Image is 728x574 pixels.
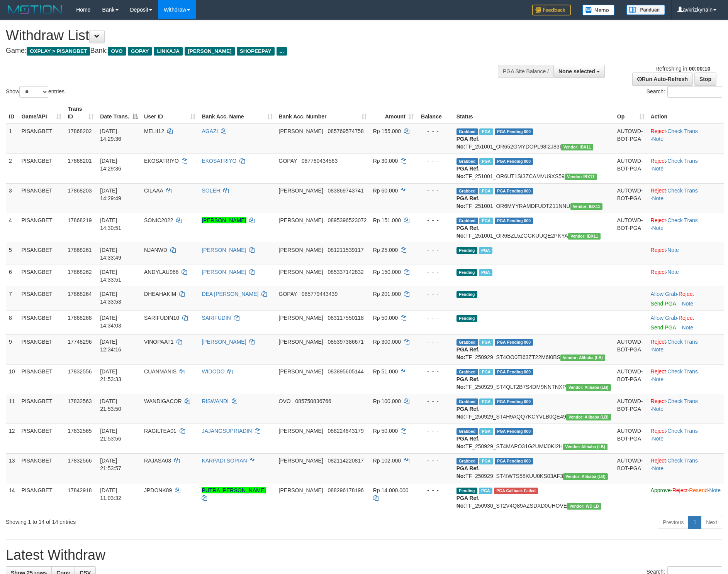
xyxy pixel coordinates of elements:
[100,315,121,329] span: [DATE] 14:34:03
[128,47,152,56] span: GOPAY
[100,187,121,201] span: [DATE] 14:29:49
[479,158,493,165] span: Marked by avkrizkynain
[658,516,689,529] a: Previous
[144,128,164,134] span: MELII12
[328,269,363,275] span: Copy 085337142832 to clipboard
[456,247,477,254] span: Pending
[651,428,666,434] a: Reject
[202,458,247,464] a: KARPADI SOPIAN
[202,339,246,345] a: [PERSON_NAME]
[202,487,266,493] a: PUTRA [PERSON_NAME]
[373,458,401,464] span: Rp 102.000
[614,102,648,124] th: Op: activate to sort column ascending
[667,187,698,194] a: Check Trans
[144,158,179,164] span: EKOSATRIYO
[97,102,141,124] th: Date Trans.: activate to sort column descending
[27,47,90,56] span: OXPLAY > PISANGBET
[6,243,18,265] td: 5
[279,339,323,345] span: [PERSON_NAME]
[495,158,533,165] span: PGA Pending
[68,187,92,194] span: 17868203
[652,465,664,471] a: Note
[532,5,571,15] img: Feedback.jpg
[558,68,595,74] span: None selected
[553,65,605,78] button: None selected
[614,394,648,424] td: AUTOWD-BOT-PGA
[652,195,664,201] a: Note
[453,154,614,183] td: TF_251001_OR6UT1SI3ZCAMVU9XS59
[100,247,121,261] span: [DATE] 14:33:49
[648,183,724,213] td: · ·
[68,158,92,164] span: 17868201
[456,128,478,135] span: Grabbed
[18,243,64,265] td: PISANGBET
[373,315,398,321] span: Rp 50.000
[373,291,401,297] span: Rp 201.000
[566,384,611,391] span: Vendor URL: https://dashboard.q2checkout.com/secure
[279,247,323,253] span: [PERSON_NAME]
[667,428,698,434] a: Check Trans
[689,487,708,493] a: Resend
[154,47,183,56] span: LINKAJA
[202,368,224,375] a: WIDODO
[100,428,121,442] span: [DATE] 21:53:56
[328,368,363,375] span: Copy 083895605144 to clipboard
[456,376,480,390] b: PGA Ref. No:
[479,428,493,435] span: Marked by avknovia
[479,269,492,276] span: Marked by avkrizkynain
[6,424,18,453] td: 12
[456,398,478,405] span: Grabbed
[328,187,363,194] span: Copy 083869743741 to clipboard
[651,269,666,275] a: Reject
[328,128,363,134] span: Copy 085769574758 to clipboard
[279,291,297,297] span: GOPAY
[279,128,323,134] span: [PERSON_NAME]
[479,218,493,224] span: Marked by avkrizkynain
[68,339,92,345] span: 17748296
[417,102,453,124] th: Balance
[479,128,493,135] span: Marked by avkrizkynain
[614,183,648,213] td: AUTOWD-BOT-PGA
[456,158,478,165] span: Grabbed
[651,247,666,253] a: Reject
[453,424,614,453] td: TF_250929_ST4MAPO31G2UMIJ0KI2H
[651,301,676,307] a: Send PGA
[6,4,64,15] img: MOTION_logo.png
[479,188,493,194] span: Marked by avkrizkynain
[18,424,64,453] td: PISANGBET
[373,269,401,275] span: Rp 150.000
[648,364,724,394] td: · ·
[6,364,18,394] td: 10
[614,453,648,483] td: AUTOWD-BOT-PGA
[420,368,450,375] div: - - -
[679,291,694,297] a: Reject
[18,287,64,311] td: PISANGBET
[144,291,176,297] span: DHEAHAKIM
[373,247,398,253] span: Rp 25.000
[648,124,724,154] td: · ·
[420,338,450,346] div: - - -
[456,428,478,435] span: Grabbed
[328,217,367,223] span: Copy 0895396523072 to clipboard
[456,315,477,322] span: Pending
[328,428,363,434] span: Copy 088224843179 to clipboard
[279,269,323,275] span: [PERSON_NAME]
[295,398,331,404] span: Copy 085750836766 to clipboard
[302,158,338,164] span: Copy 087780434563 to clipboard
[456,269,477,276] span: Pending
[202,398,228,404] a: RISWANDI
[453,102,614,124] th: Status
[632,73,693,86] a: Run Auto-Refresh
[202,269,246,275] a: [PERSON_NAME]
[456,165,480,179] b: PGA Ref. No:
[652,376,664,382] a: Note
[453,453,614,483] td: TF_250929_ST4IWTS58KUU0KS03AF3
[202,247,246,253] a: [PERSON_NAME]
[6,86,64,98] label: Show entries
[667,339,698,345] a: Check Trans
[144,428,176,434] span: RAGILTEA01
[453,213,614,243] td: TF_251001_OR6BZL5ZGGKUUQE2PKYA
[18,183,64,213] td: PISANGBET
[456,436,480,449] b: PGA Ref. No:
[199,102,275,124] th: Bank Acc. Name: activate to sort column ascending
